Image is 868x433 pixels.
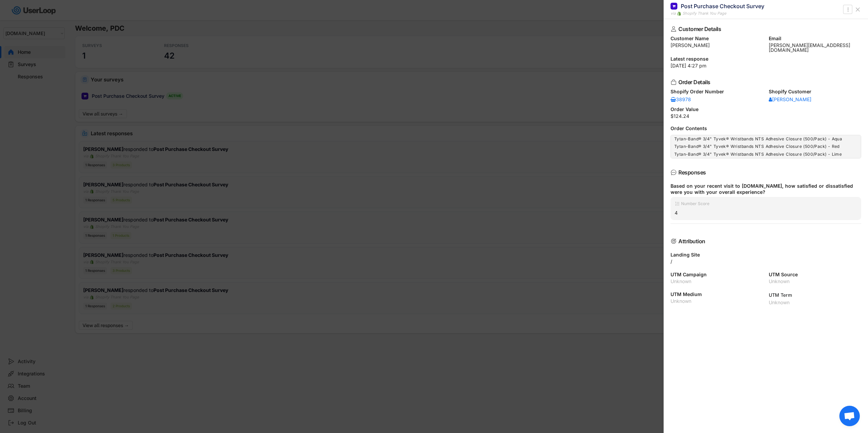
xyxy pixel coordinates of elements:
[674,152,857,157] div: Tytan-Band® 3/4" Tyvek® Wristbands NTS Adhesive Closure (500/Pack) - Lime
[675,210,857,216] div: 4
[769,272,862,277] div: UTM Source
[678,79,850,85] div: Order Details
[769,292,862,298] div: UTM Term
[671,259,861,264] div: /
[769,300,862,305] div: Unknown
[671,36,763,41] div: Customer Name
[844,5,851,14] button: 
[678,26,850,32] div: Customer Details
[681,2,764,10] div: Post Purchase Checkout Survey
[847,6,849,13] text: 
[681,202,709,206] div: Number Score
[769,36,862,41] div: Email
[671,63,861,68] div: [DATE] 4:27 pm
[769,279,862,284] div: Unknown
[671,43,763,48] div: [PERSON_NAME]
[671,279,763,284] div: Unknown
[839,406,860,426] a: Open chat
[671,11,676,16] div: via
[671,252,861,257] div: Landing Site
[671,299,763,304] div: Unknown
[671,107,861,112] div: Order Value
[769,43,862,52] div: [PERSON_NAME][EMAIL_ADDRESS][DOMAIN_NAME]
[671,89,763,94] div: Shopify Order Number
[671,292,763,297] div: UTM Medium
[677,12,681,16] img: 1156660_ecommerce_logo_shopify_icon%20%281%29.png
[682,11,726,16] div: Shopify Thank You Page
[769,89,862,94] div: Shopify Customer
[769,96,811,103] a: [PERSON_NAME]
[678,170,850,175] div: Responses
[769,97,811,102] div: [PERSON_NAME]
[671,97,691,102] div: 38978
[671,57,861,61] div: Latest response
[671,96,691,103] a: 38978
[671,272,763,277] div: UTM Campaign
[678,238,850,244] div: Attribution
[671,183,856,195] div: Based on your recent visit to [DOMAIN_NAME], how satisfied or dissatisfied were you with your ove...
[674,144,857,149] div: Tytan-Band® 3/4" Tyvek® Wristbands NTS Adhesive Closure (500/Pack) - Red
[671,114,861,119] div: $124.24
[671,126,861,131] div: Order Contents
[674,136,857,142] div: Tytan-Band® 3/4" Tyvek® Wristbands NTS Adhesive Closure (500/Pack) - Aqua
